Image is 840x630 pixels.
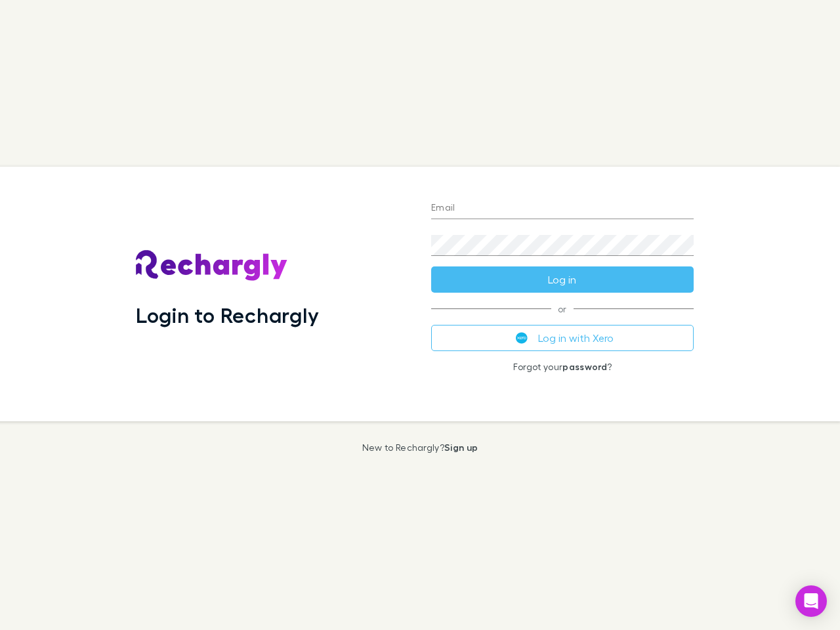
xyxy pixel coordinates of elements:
p: New to Rechargly? [362,442,478,453]
img: Xero's logo [516,332,528,344]
a: Sign up [444,442,478,453]
div: Open Intercom Messenger [795,585,827,617]
img: Rechargly's Logo [136,250,288,282]
button: Log in [431,266,694,293]
h1: Login to Rechargly [136,303,319,327]
a: password [562,361,607,372]
p: Forgot your ? [431,362,694,372]
button: Log in with Xero [431,325,694,351]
